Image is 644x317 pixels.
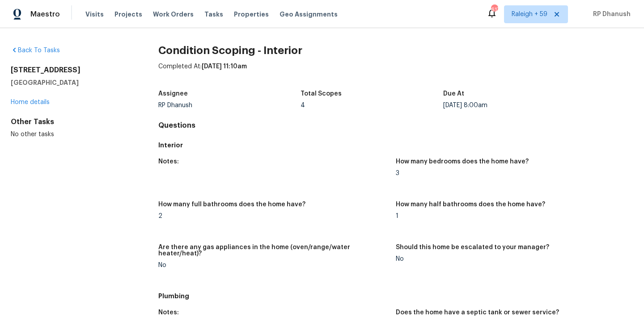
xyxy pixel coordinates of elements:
h5: Should this home be escalated to your manager? [396,244,549,250]
h5: Interior [158,141,633,150]
span: Visits [85,10,104,19]
div: 3 [396,170,626,176]
h2: Condition Scoping - Interior [158,46,633,55]
span: [DATE] 11:10am [202,63,247,70]
span: Geo Assignments [280,10,338,19]
h4: Questions [158,121,633,130]
span: RP Dhanush [589,10,631,19]
h5: Are there any gas appliances in the home (oven/range/water heater/heat)? [158,244,389,257]
span: Projects [114,10,142,19]
span: Properties [234,10,269,19]
div: No [158,262,389,268]
span: Maestro [30,10,60,19]
span: Work Orders [153,10,194,19]
div: 1 [396,213,626,219]
h5: How many full bathrooms does the home have? [158,201,305,208]
h5: Due At [443,91,464,97]
a: Home details [11,99,50,105]
h5: Total Scopes [301,91,342,97]
h5: Notes: [158,158,179,165]
h5: [GEOGRAPHIC_DATA] [11,78,130,87]
span: No other tasks [11,131,54,138]
h5: How many half bathrooms does the home have? [396,201,545,208]
h5: Does the home have a septic tank or sewer service? [396,309,559,316]
div: Completed At: [158,62,633,85]
div: 2 [158,213,389,219]
div: 4 [301,102,443,108]
h5: Assignee [158,91,188,97]
div: 617 [491,5,497,14]
h5: How many bedrooms does the home have? [396,158,529,165]
div: [DATE] 8:00am [443,102,586,108]
div: No [396,256,626,262]
span: Raleigh + 59 [512,10,547,19]
h2: [STREET_ADDRESS] [11,66,130,75]
div: RP Dhanush [158,102,301,108]
div: Other Tasks [11,117,130,126]
h5: Plumbing [158,292,633,300]
span: Tasks [204,11,223,17]
a: Back To Tasks [11,47,60,54]
h5: Notes: [158,309,179,316]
